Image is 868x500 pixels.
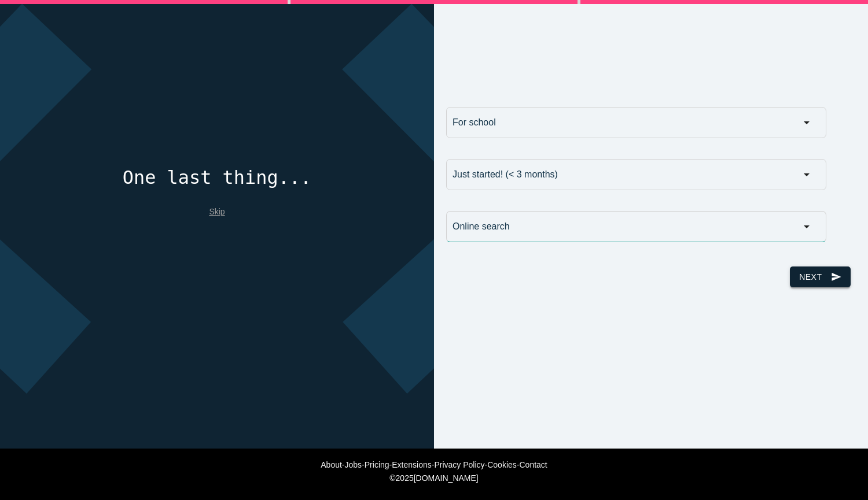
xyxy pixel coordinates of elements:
[434,460,484,469] a: Privacy Policy
[6,460,862,469] div: - - - - - -
[487,460,517,469] a: Cookies
[396,473,414,483] span: 2025
[345,460,362,469] a: Jobs
[365,460,389,469] a: Pricing
[790,266,850,287] button: Nextsend
[392,460,431,469] a: Extensions
[831,266,841,287] i: send
[134,473,734,483] div: © [DOMAIN_NAME]
[519,460,547,469] a: Contact
[321,460,342,469] a: About
[123,168,312,188] h4: One last thing...
[209,207,225,216] a: Skip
